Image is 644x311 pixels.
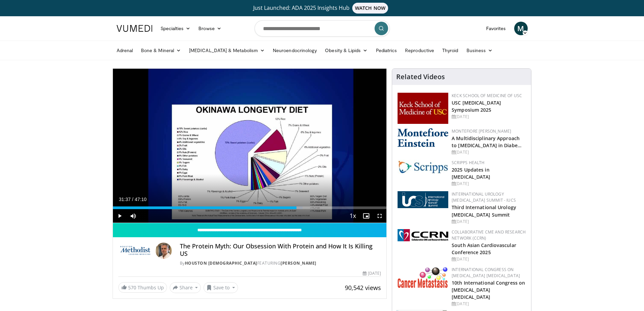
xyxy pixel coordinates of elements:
[452,135,522,149] a: A Multidisciplinary Approach to [MEDICAL_DATA] in Diabe…
[281,260,316,266] a: [PERSON_NAME]
[452,99,501,113] a: USC [MEDICAL_DATA] Symposium 2025
[438,44,462,57] a: Thyroid
[126,209,140,223] button: Mute
[269,44,321,57] a: Neuroendocrinology
[255,20,390,37] input: Search topics, interventions
[204,282,238,293] button: Save to
[452,160,484,165] a: Scripps Health
[194,22,225,35] a: Browse
[452,301,526,307] div: [DATE]
[452,280,525,300] a: 10th International Congress on [MEDICAL_DATA] [MEDICAL_DATA]
[180,243,381,257] h4: The Protein Myth: Our Obsession With Protein and How It Is Killing US
[398,128,448,147] img: b0142b4c-93a1-4b58-8f91-5265c282693c.png.150x105_q85_autocrop_double_scale_upscale_version-0.2.png
[452,166,490,180] a: 2025 Updates in [MEDICAL_DATA]
[346,209,359,223] button: Playback Rate
[452,181,526,187] div: [DATE]
[363,270,381,276] div: [DATE]
[373,209,386,223] button: Fullscreen
[452,256,526,262] div: [DATE]
[398,229,448,241] img: a04ee3ba-8487-4636-b0fb-5e8d268f3737.png.150x105_q85_autocrop_double_scale_upscale_version-0.2.png
[117,25,152,32] img: VuMedi Logo
[156,243,172,259] img: Avatar
[113,69,387,223] video-js: Video Player
[452,242,516,256] a: South Asian Cardiovascular Conference 2025
[401,44,438,57] a: Reproductive
[482,22,510,35] a: Favorites
[452,191,516,203] a: International Urology [MEDICAL_DATA] Summit - IUCS
[170,282,201,293] button: Share
[118,282,167,293] a: 570 Thumbs Up
[452,204,516,218] a: Third International Urology [MEDICAL_DATA] Summit
[321,44,372,57] a: Obesity & Lipids
[514,22,528,35] a: M
[452,219,526,225] div: [DATE]
[118,3,527,14] a: Just Launched: ADA 2025 Insights HubWATCH NOW
[132,197,134,202] span: /
[398,93,448,124] img: 7b941f1f-d101-407a-8bfa-07bd47db01ba.png.150x105_q85_autocrop_double_scale_upscale_version-0.2.jpg
[372,44,401,57] a: Pediatrics
[452,229,526,241] a: Collaborative CME and Research Network (CCRN)
[452,128,511,134] a: Montefiore [PERSON_NAME]
[128,284,136,291] span: 570
[157,22,195,35] a: Specialties
[452,114,526,120] div: [DATE]
[137,44,185,57] a: Bone & Mineral
[345,284,381,292] span: 90,542 views
[113,44,137,57] a: Adrenal
[452,93,522,98] a: Keck School of Medicine of USC
[396,73,445,81] h4: Related Videos
[398,267,448,288] img: 6ff8bc22-9509-4454-a4f8-ac79dd3b8976.png.150x105_q85_autocrop_double_scale_upscale_version-0.2.png
[185,260,257,266] a: Houston [DEMOGRAPHIC_DATA]
[113,206,387,209] div: Progress Bar
[135,197,146,202] span: 47:10
[352,3,388,14] span: WATCH NOW
[452,149,526,155] div: [DATE]
[113,209,126,223] button: Play
[180,260,381,266] div: By FEATURING
[359,209,373,223] button: Disable picture-in-picture mode
[118,243,153,259] img: Houston Methodist
[398,191,448,208] img: 62fb9566-9173-4071-bcb6-e47c745411c0.png.150x105_q85_autocrop_double_scale_upscale_version-0.2.png
[119,197,131,202] span: 31:37
[462,44,497,57] a: Business
[185,44,269,57] a: [MEDICAL_DATA] & Metabolism
[452,267,520,279] a: International Congress on [MEDICAL_DATA] [MEDICAL_DATA]
[398,160,448,174] img: c9f2b0b7-b02a-4276-a72a-b0cbb4230bc1.jpg.150x105_q85_autocrop_double_scale_upscale_version-0.2.jpg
